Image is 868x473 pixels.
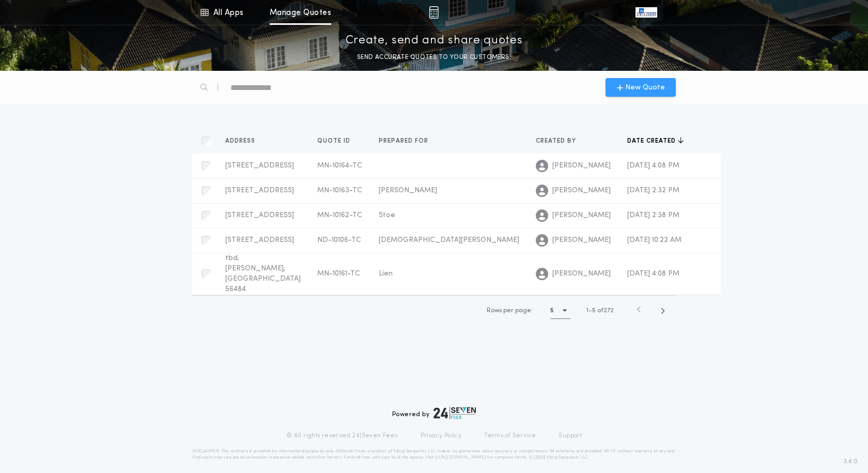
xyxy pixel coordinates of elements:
[597,306,614,315] span: of 272
[379,137,430,145] span: Prepared for
[317,211,362,219] span: MN-10162-TC
[379,270,393,278] span: Lien
[346,33,523,49] p: Create, send and share quotes
[317,162,362,170] span: MN-10164-TC
[225,211,294,219] span: [STREET_ADDRESS]
[552,161,611,171] span: [PERSON_NAME]
[392,407,476,419] div: Powered by
[317,236,361,244] span: ND-10106-TC
[627,211,679,219] span: [DATE] 2:38 PM
[586,308,588,314] span: 1
[225,187,294,194] span: [STREET_ADDRESS]
[552,186,611,196] span: [PERSON_NAME]
[225,254,301,293] span: tbd, [PERSON_NAME], [GEOGRAPHIC_DATA] 56484
[627,136,684,146] button: Date created
[552,269,611,279] span: [PERSON_NAME]
[379,187,437,194] span: [PERSON_NAME]
[536,137,578,145] span: Created by
[421,432,462,440] a: Privacy Policy
[317,137,352,145] span: Quote ID
[636,7,657,18] img: vs-icon
[286,432,398,440] p: © All rights reserved. 24|Seven Fees
[627,162,679,170] span: [DATE] 4:08 PM
[357,52,511,63] p: SEND ACCURATE QUOTES TO YOUR CUSTOMERS.
[627,236,681,244] span: [DATE] 10:22 AM
[225,137,257,145] span: Address
[627,270,679,278] span: [DATE] 4:08 PM
[484,432,536,440] a: Terms of Service
[625,82,665,93] span: New Quote
[552,210,611,221] span: [PERSON_NAME]
[317,187,362,194] span: MN-10163-TC
[225,162,294,170] span: [STREET_ADDRESS]
[317,270,360,278] span: MN-10161-TC
[550,302,570,319] button: 5
[192,448,676,461] p: DISCLAIMER: This estimate is provided for informational purposes only. 24|Seven Fees, a product o...
[627,187,679,194] span: [DATE] 2:32 PM
[435,455,486,460] a: [URL][DOMAIN_NAME]
[844,457,858,466] span: 3.8.0
[379,236,519,244] span: [DEMOGRAPHIC_DATA][PERSON_NAME]
[225,136,263,146] button: Address
[225,236,294,244] span: [STREET_ADDRESS]
[559,432,582,440] a: Support
[536,136,584,146] button: Created by
[550,306,554,316] h1: 5
[379,211,395,219] span: Stoe
[433,407,476,419] img: logo
[317,136,358,146] button: Quote ID
[429,6,439,19] img: img
[606,78,676,97] button: New Quote
[487,308,533,314] span: Rows per page:
[552,235,611,246] span: [PERSON_NAME]
[627,137,678,145] span: Date created
[592,308,596,314] span: 5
